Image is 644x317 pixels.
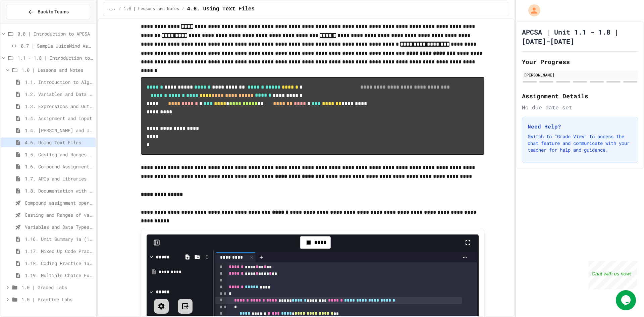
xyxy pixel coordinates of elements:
span: 1.7. APIs and Libraries [25,175,93,182]
div: No due date set [522,103,638,111]
span: 1.0 | Lessons and Notes [124,6,179,12]
span: 1.3. Expressions and Output [New] [25,103,93,110]
span: 1.2. Variables and Data Types [25,91,93,98]
span: ... [109,6,116,12]
span: / [118,6,121,12]
span: / [182,6,184,12]
span: Compound assignment operators - Quiz [25,199,93,206]
span: 1.4. [PERSON_NAME] and User Input [25,127,93,134]
iframe: chat widget [588,261,637,289]
h1: APCSA | Unit 1.1 - 1.8 | [DATE]-[DATE] [522,27,638,46]
span: 0.0 | Introduction to APCSA [17,30,93,37]
span: 1.0 | Practice Labs [21,296,93,303]
h2: Your Progress [522,57,638,66]
span: Casting and Ranges of variables - Quiz [25,211,93,218]
span: 1.1 - 1.8 | Introduction to Java [17,54,93,61]
span: 1.6. Compound Assignment Operators [25,163,93,170]
div: My Account [521,3,542,18]
div: [PERSON_NAME] [524,72,636,78]
span: 1.18. Coding Practice 1a (1.1-1.6) [25,260,93,267]
span: 1.4. Assignment and Input [25,115,93,122]
span: 4.6. Using Text Files [25,139,93,146]
button: Back to Teams [6,5,90,19]
iframe: chat widget [616,290,637,310]
span: 1.5. Casting and Ranges of Values [25,151,93,158]
h2: Assignment Details [522,91,638,101]
span: 1.8. Documentation with Comments and Preconditions [25,187,93,194]
span: 1.17. Mixed Up Code Practice 1.1-1.6 [25,248,93,255]
span: 1.16. Unit Summary 1a (1.1-1.6) [25,235,93,243]
span: 1.0 | Graded Labs [21,284,93,291]
span: 4.6. Using Text Files [187,5,255,13]
span: 1.1. Introduction to Algorithms, Programming, and Compilers [25,78,93,86]
h3: Need Help? [528,122,632,130]
span: Back to Teams [38,8,69,15]
span: 1.19. Multiple Choice Exercises for Unit 1a (1.1-1.6) [25,272,93,279]
span: Variables and Data Types - Quiz [25,223,93,230]
span: 1.0 | Lessons and Notes [21,66,93,73]
p: Switch to "Grade View" to access the chat feature and communicate with your teacher for help and ... [528,133,632,153]
span: 0.7 | Sample JuiceMind Assignment - [GEOGRAPHIC_DATA] [21,42,93,49]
